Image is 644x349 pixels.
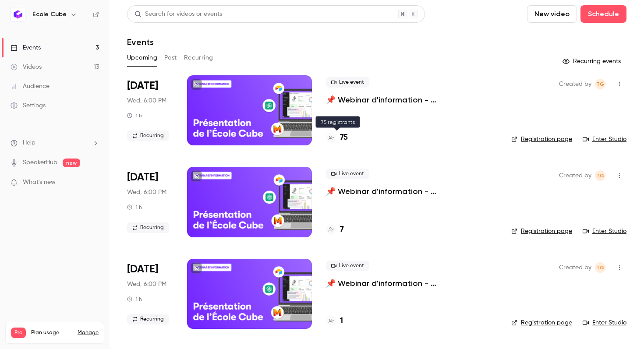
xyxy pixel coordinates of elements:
iframe: Noticeable Trigger [88,179,99,187]
div: Sep 24 Wed, 6:00 PM (Europe/Paris) [127,167,173,237]
span: Wed, 6:00 PM [127,96,166,105]
a: SpeakerHub [23,158,57,167]
div: 1 h [127,204,142,211]
div: 1 h [127,296,142,303]
span: Pro [11,328,26,338]
span: Plan usage [31,329,72,336]
span: Help [23,138,35,148]
h4: 1 [340,315,343,327]
a: Enter Studio [583,318,626,327]
div: Sep 10 Wed, 6:00 PM (Europe/Paris) [127,75,173,145]
a: Manage [78,329,99,336]
span: Created by [559,262,591,273]
a: Enter Studio [583,135,626,144]
div: Search for videos or events [134,10,222,19]
li: help-dropdown-opener [11,138,99,148]
a: 📌 Webinar d'information - [GEOGRAPHIC_DATA] [326,95,497,105]
span: Created by [559,79,591,89]
button: New video [527,5,577,23]
div: Oct 8 Wed, 6:00 PM (Europe/Paris) [127,259,173,329]
button: Recurring events [559,54,626,68]
span: Thomas Groc [595,170,605,181]
h6: École Cube [32,10,67,19]
span: Wed, 6:00 PM [127,188,166,197]
div: Videos [11,63,42,71]
span: Created by [559,170,591,181]
span: Recurring [127,314,169,324]
span: [DATE] [127,262,158,276]
span: TG [596,79,604,89]
a: 1 [326,315,343,327]
span: Recurring [127,222,169,233]
a: Registration page [511,135,572,144]
a: Registration page [511,227,572,236]
button: Schedule [580,5,626,23]
button: Recurring [184,51,213,65]
a: 7 [326,224,344,236]
a: Enter Studio [583,227,626,236]
span: Thomas Groc [595,262,605,273]
button: Past [164,51,177,65]
h4: 75 [340,132,348,144]
span: Wed, 6:00 PM [127,280,166,289]
h1: Events [127,37,154,47]
span: Recurring [127,130,169,141]
span: new [63,159,80,167]
span: Live event [326,169,369,179]
div: Events [11,43,41,52]
div: 1 h [127,112,142,119]
span: What's new [23,178,56,187]
div: Settings [11,101,46,110]
h4: 7 [340,224,344,236]
button: Upcoming [127,51,157,65]
span: [DATE] [127,79,158,93]
div: Audience [11,82,50,91]
a: 75 [326,132,348,144]
span: [DATE] [127,170,158,184]
a: 📌 Webinar d'information - [GEOGRAPHIC_DATA] [326,186,497,197]
span: Live event [326,77,369,88]
span: Live event [326,261,369,271]
img: École Cube [11,7,25,21]
span: TG [596,170,604,181]
span: TG [596,262,604,273]
a: Registration page [511,318,572,327]
a: 📌 Webinar d'information - [GEOGRAPHIC_DATA] [326,278,497,289]
span: Thomas Groc [595,79,605,89]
